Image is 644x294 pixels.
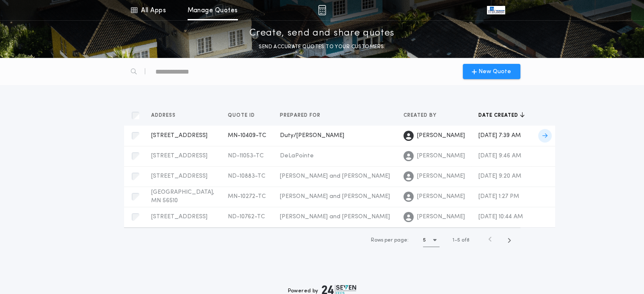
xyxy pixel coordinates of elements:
[478,67,511,76] span: New Quote
[417,132,465,140] span: [PERSON_NAME]
[151,153,207,159] span: [STREET_ADDRESS]
[249,27,395,40] p: Create, send and share quotes
[478,214,523,220] span: [DATE] 10:44 AM
[280,173,390,179] span: [PERSON_NAME] and [PERSON_NAME]
[151,132,207,139] span: [STREET_ADDRESS]
[417,152,465,160] span: [PERSON_NAME]
[417,192,465,201] span: [PERSON_NAME]
[404,111,443,120] button: Created by
[417,172,465,181] span: [PERSON_NAME]
[423,234,439,247] button: 5
[453,238,454,243] span: 1
[463,64,520,79] button: New Quote
[280,214,390,220] span: [PERSON_NAME] and [PERSON_NAME]
[228,153,264,159] span: ND-11053-TC
[151,189,214,204] span: [GEOGRAPHIC_DATA], MN 56510
[478,112,520,119] span: Date created
[318,5,326,15] img: img
[478,111,525,120] button: Date created
[404,112,438,119] span: Created by
[228,173,265,179] span: ND-10883-TC
[462,236,470,244] span: of 8
[478,193,519,200] span: [DATE] 1:27 PM
[228,111,261,120] button: Quote ID
[478,132,521,139] span: [DATE] 7:39 AM
[151,112,177,119] span: Address
[423,236,426,245] h1: 5
[228,193,266,200] span: MN-10272-TC
[280,153,314,159] span: DeLaPointe
[151,111,182,120] button: Address
[478,173,521,179] span: [DATE] 9:20 AM
[478,153,521,159] span: [DATE] 9:46 AM
[280,193,390,200] span: [PERSON_NAME] and [PERSON_NAME]
[280,112,322,119] span: Prepared for
[228,214,265,220] span: ND-10762-TC
[417,213,465,221] span: [PERSON_NAME]
[487,6,505,14] img: vs-icon
[371,238,409,243] span: Rows per page:
[228,132,266,139] span: MN-10409-TC
[259,43,385,51] p: SEND ACCURATE QUOTES TO YOUR CUSTOMERS.
[457,238,460,243] span: 5
[151,173,207,179] span: [STREET_ADDRESS]
[151,214,207,220] span: [STREET_ADDRESS]
[228,112,257,119] span: Quote ID
[280,132,344,139] span: Duty/[PERSON_NAME]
